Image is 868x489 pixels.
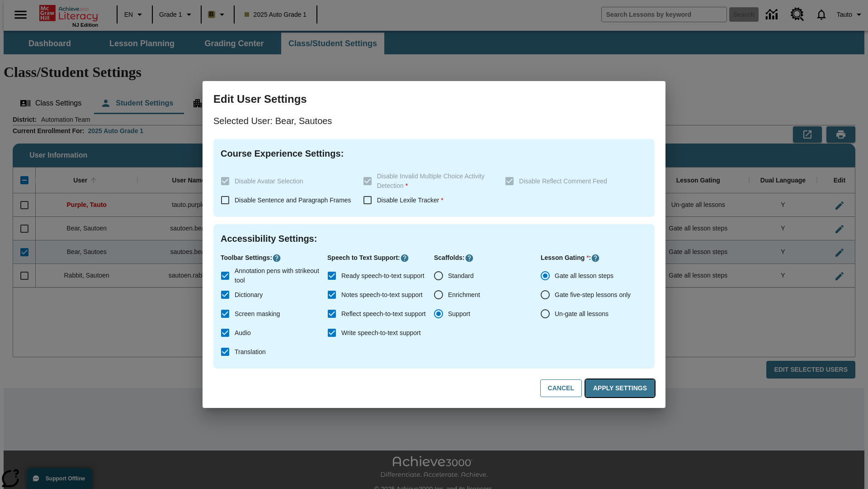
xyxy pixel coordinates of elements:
[540,379,582,397] button: Cancel
[221,231,647,246] h4: Accessibility Settings :
[272,254,281,263] button: Click here to know more about
[235,309,280,319] span: Screen masking
[235,197,351,204] span: Disable Sentence and Paragraph Frames
[585,379,655,397] button: Apply Settings
[341,290,423,300] span: Notes speech-to-text support
[221,146,647,161] h4: Course Experience Settings :
[235,347,266,357] span: Translation
[555,290,631,300] span: Gate five-step lessons only
[341,328,421,338] span: Write speech-to-text support
[377,173,485,189] span: Disable Invalid Multiple Choice Activity Detection
[448,309,470,319] span: Support
[327,253,434,263] p: Speech to Text Support :
[235,177,303,185] span: Disable Avatar Selection
[400,254,409,263] button: Click here to know more about
[591,254,600,263] button: Click here to know more about
[358,172,498,191] label: These settings are specific to individual classes. To see these settings or make changes, please ...
[235,290,263,300] span: Dictionary
[555,309,609,319] span: Un-gate all lessons
[448,271,474,281] span: Standard
[541,253,647,263] p: Lesson Gating :
[377,197,443,204] span: Disable Lexile Tracker
[465,254,474,263] button: Click here to know more about
[213,114,655,128] p: Selected User: Bear, Sautoes
[434,253,541,263] p: Scaffolds :
[221,253,327,263] p: Toolbar Settings :
[448,290,480,300] span: Enrichment
[555,271,613,281] span: Gate all lesson steps
[213,92,655,106] h3: Edit User Settings
[341,271,425,281] span: Ready speech-to-text support
[216,172,356,191] label: These settings are specific to individual classes. To see these settings or make changes, please ...
[235,266,320,285] span: Annotation pens with strikeout tool
[341,309,426,319] span: Reflect speech-to-text support
[500,172,640,191] label: These settings are specific to individual classes. To see these settings or make changes, please ...
[519,177,607,185] span: Disable Reflect Comment Feed
[235,328,251,338] span: Audio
